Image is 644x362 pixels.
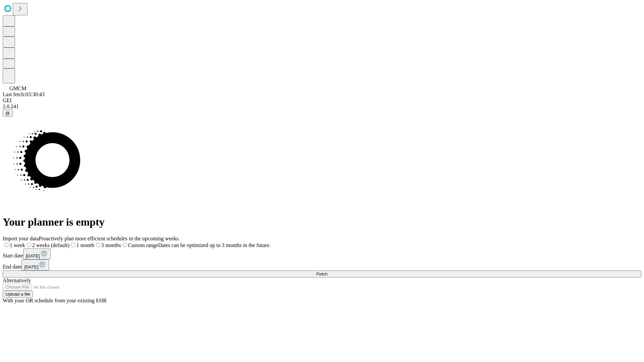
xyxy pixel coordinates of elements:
[5,111,10,116] span: @
[123,243,127,247] input: Custom rangeDates can be optimized up to 3 months in the future.
[3,278,31,283] span: Alternatively
[3,104,641,110] div: 2.0.241
[3,236,39,241] span: Import your data
[10,242,25,248] span: 1 week
[3,291,33,298] button: Upload a file
[76,242,94,248] span: 1 month
[101,242,121,248] span: 3 months
[39,236,180,241] span: Proactively plan more efficient schedules in the upcoming weeks.
[96,243,100,247] input: 3 months
[21,259,49,270] button: [DATE]
[71,243,75,247] input: 1 month
[4,243,9,247] input: 1 week
[3,298,107,303] span: With your OR schedule from your existing EHR
[23,248,51,259] button: [DATE]
[3,92,45,97] span: Last fetch: 03:30:43
[128,242,158,248] span: Custom range
[3,270,641,278] button: Fetch
[158,242,270,248] span: Dates can be optimized up to 3 months in the future.
[32,242,69,248] span: 2 weeks (default)
[316,271,327,277] span: Fetch
[3,259,641,270] div: End date
[24,264,38,269] span: [DATE]
[3,98,641,104] div: GEI
[26,253,40,258] span: [DATE]
[3,110,13,117] button: @
[3,216,641,228] h1: Your planner is empty
[3,248,641,259] div: Start date
[9,85,26,91] span: GMCM
[27,243,31,247] input: 2 weeks (default)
